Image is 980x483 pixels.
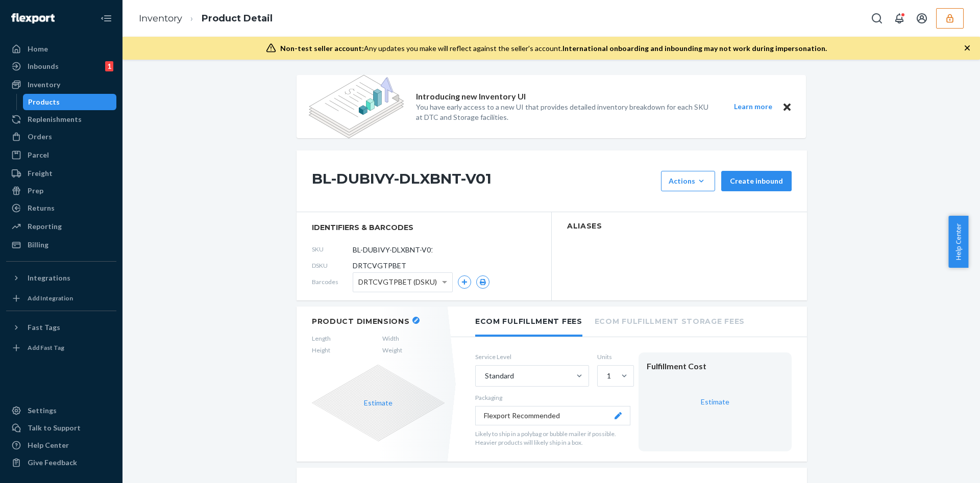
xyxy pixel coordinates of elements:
div: Billing [28,240,48,250]
button: Help Center [948,216,968,268]
div: Standard [485,371,514,381]
a: Inbounds1 [6,58,116,74]
a: Inventory [6,77,116,93]
div: Reporting [28,221,62,232]
div: Prep [28,186,43,196]
a: Prep [6,183,116,199]
button: Flexport Recommended [475,406,630,425]
a: Billing [6,237,116,253]
div: Freight [28,168,53,179]
div: Replenishments [28,114,82,124]
a: Help Center [6,437,116,453]
a: Reporting [6,218,116,235]
a: Returns [6,200,116,216]
label: Units [597,352,630,361]
a: Add Integration [6,290,116,307]
span: International onboarding and inbounding may not work during impersonation. [562,44,827,53]
input: 1 [606,371,607,381]
span: Weight [382,346,402,354]
img: new-reports-banner-icon.82668bd98b6a51aee86340f2a7b77ae3.png [309,75,404,138]
button: Close Navigation [96,8,116,29]
span: DSKU [312,261,353,270]
div: Give Feedback [28,457,77,468]
div: 1 [105,61,113,71]
span: Width [382,334,402,343]
a: Replenishments [6,111,116,128]
span: Non-test seller account: [280,44,364,53]
img: Flexport logo [11,13,55,23]
a: Freight [6,165,116,182]
div: Add Fast Tag [28,343,64,352]
div: Products [28,97,60,107]
div: Integrations [28,273,70,283]
div: Inbounds [28,61,59,71]
p: Likely to ship in a polybag or bubble mailer if possible. Heavier products will likely ship in a ... [475,429,630,447]
div: Add Integration [28,294,73,302]
a: Inventory [139,13,182,24]
span: Barcodes [312,277,353,286]
iframe: Opens a widget where you can chat to one of our agents [915,452,970,478]
div: Fast Tags [28,322,60,333]
a: Settings [6,402,116,419]
div: 1 [607,371,611,381]
a: Products [23,94,117,110]
div: Help Center [28,440,69,450]
div: Fulfillment Cost [647,361,783,372]
span: Length [312,334,331,343]
div: Returns [28,203,55,213]
div: Any updates you make will reflect against the seller's account. [280,43,827,54]
label: Service Level [475,352,589,361]
span: SKU [312,245,353,253]
h1: BL-DUBIVY-DLXBNT-V01 [312,171,656,191]
button: Open account menu [912,8,932,29]
button: Talk to Support [6,420,116,436]
a: Product Detail [202,13,273,24]
a: Parcel [6,147,116,163]
button: Create inbound [721,171,792,191]
p: You have early access to a new UI that provides detailed inventory breakdown for each SKU at DTC ... [416,102,715,122]
span: identifiers & barcodes [312,222,536,233]
ol: breadcrumbs [131,4,281,34]
button: Give Feedback [6,454,116,471]
li: Ecom Fulfillment Fees [475,307,582,337]
button: Open notifications [889,8,910,29]
a: Home [6,41,116,57]
div: Talk to Support [28,423,81,433]
h2: Aliases [567,222,792,230]
button: Fast Tags [6,319,116,336]
li: Ecom Fulfillment Storage Fees [595,307,745,335]
button: Actions [661,171,715,191]
div: Parcel [28,150,49,160]
div: Home [28,44,48,54]
div: Settings [28,405,57,416]
a: Orders [6,129,116,145]
button: Integrations [6,270,116,286]
h2: Product Dimensions [312,317,410,326]
a: Estimate [701,397,729,406]
button: Open Search Box [867,8,887,29]
span: DRTCVGTPBET [353,261,406,271]
p: Introducing new Inventory UI [416,91,526,103]
span: Height [312,346,331,354]
a: Add Fast Tag [6,340,116,356]
div: Inventory [28,80,60,90]
p: Packaging [475,393,630,402]
div: Actions [669,176,707,186]
span: DRTCVGTPBET (DSKU) [358,273,437,291]
button: Close [780,100,794,113]
button: Learn more [727,100,778,113]
button: Estimate [364,398,393,408]
div: Orders [28,132,52,142]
